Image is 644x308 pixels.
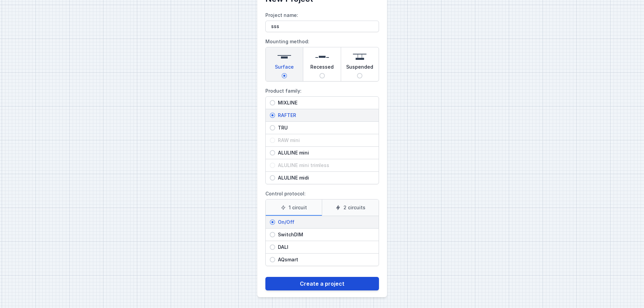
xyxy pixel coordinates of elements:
span: RAFTER [275,112,375,119]
span: TRU [275,124,375,131]
img: suspended.svg [353,50,366,64]
input: AQsmart [270,257,275,262]
label: 2 circuits [322,199,379,216]
img: recessed.svg [315,50,329,64]
input: SwitchDIM [270,232,275,237]
input: RAFTER [270,113,275,118]
input: Project name: [265,21,379,32]
label: Project name: [265,10,379,32]
label: 1 circuit [266,199,322,216]
span: Recessed [310,64,334,73]
span: SwitchDIM [275,231,375,238]
input: TRU [270,125,275,131]
button: Create a project [265,277,379,290]
label: Control protocol: [265,188,379,266]
input: Surface [282,73,287,78]
input: ALULINE midi [270,175,275,181]
label: Product family: [265,86,379,184]
input: Suspended [357,73,362,78]
span: ALULINE mini [275,149,375,156]
input: Recessed [319,73,325,78]
span: On/Off [275,219,375,226]
img: surface.svg [278,50,291,64]
span: AQsmart [275,256,375,263]
span: ALULINE midi [275,174,375,181]
span: DALI [275,244,375,251]
input: DALI [270,244,275,250]
span: Surface [275,64,294,73]
input: ALULINE mini [270,150,275,156]
input: On/Off [270,219,275,225]
span: Suspended [346,64,373,73]
label: Mounting method: [265,36,379,81]
span: MIXLINE [275,99,375,106]
input: MIXLINE [270,100,275,105]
